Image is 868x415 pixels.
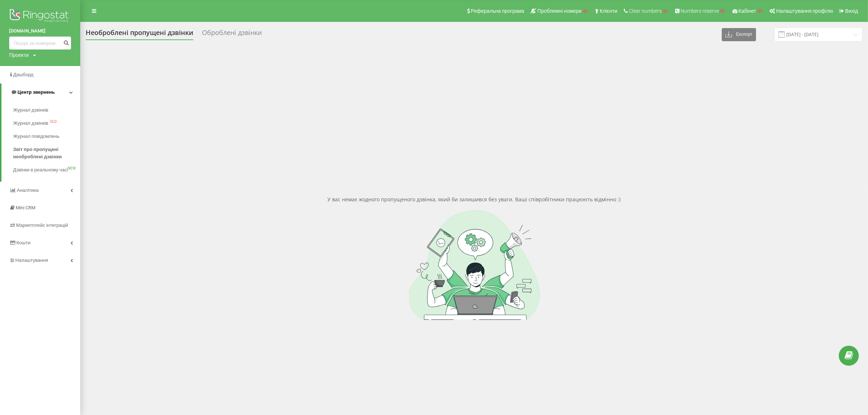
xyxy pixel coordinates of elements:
img: Ringostat logo [9,7,71,26]
span: Кабінет [739,8,756,14]
div: Оброблені дзвінки [202,29,262,40]
span: Дашборд [13,72,34,77]
span: Налаштування профілю [776,8,833,14]
div: Проекти [9,51,29,59]
span: Аналiтика [17,187,39,193]
input: Пошук за номером [9,36,71,50]
a: [DOMAIN_NAME] [9,27,71,35]
a: Журнал повідомлень [13,130,80,143]
span: Вихід [845,8,858,14]
a: Дзвінки в реальному часіNEW [13,163,80,177]
span: Журнал дзвінків [13,106,48,114]
a: Центр звернень [1,84,80,101]
span: Клієнти [600,8,618,14]
span: Маркетплейс інтеграцій [16,222,68,228]
span: Numbers reserve [681,8,719,14]
span: Кошти [16,240,30,245]
span: Журнал дзвінків [13,120,48,127]
span: Clear numbers [629,8,662,14]
span: Звіт про пропущені необроблені дзвінки [13,146,77,160]
a: Журнал дзвінківOLD [13,117,80,130]
span: Дзвінки в реальному часі [13,166,68,174]
span: Журнал повідомлень [13,133,59,140]
span: Реферальна програма [471,8,525,14]
span: Mini CRM [16,205,35,210]
div: Необроблені пропущені дзвінки [86,29,193,40]
a: Журнал дзвінків [13,104,80,117]
span: Налаштування [15,257,48,263]
a: Звіт про пропущені необроблені дзвінки [13,143,80,163]
span: Проблемні номери [537,8,581,14]
button: Експорт [722,28,756,41]
span: Центр звернень [17,89,55,95]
